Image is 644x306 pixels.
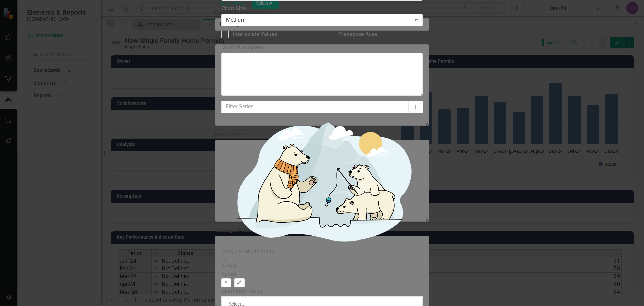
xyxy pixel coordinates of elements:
div: Actual [221,263,423,271]
div: Interpolate Values [233,31,277,38]
div: Actual [221,271,423,278]
label: Chart Date Range [221,287,423,295]
div: Sorry, no results found. [221,248,423,255]
label: Chart Description [221,43,423,51]
div: Medium [226,16,411,24]
label: Chart Size [221,5,423,13]
img: No results found [221,113,423,248]
div: Transpose Axes [338,31,377,38]
input: Filter Series... [221,101,409,113]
